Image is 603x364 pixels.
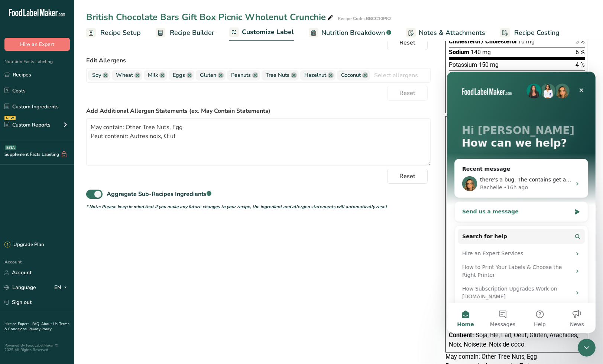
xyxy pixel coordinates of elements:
[29,327,52,332] a: Privacy Policy
[576,38,585,45] span: 3 %
[4,281,36,294] a: Language
[86,24,141,41] a: Recipe Setup
[41,321,59,327] a: About Us .
[86,106,431,115] label: Add Additional Allergen Statements (ex. May Contain Statements)
[500,24,560,41] a: Recipe Costing
[170,28,214,38] span: Recipe Builder
[32,321,41,327] a: FAQ .
[449,61,477,68] span: Potassium
[86,10,335,24] div: British Chocolate Bars Gift Box Picnic Wholenut Crunchie
[266,71,289,79] span: Tree Nuts
[4,241,44,249] div: Upgrade Plan
[387,86,428,101] button: Reset
[107,190,211,199] div: Aggregate Sub-Recipes Ingredients
[399,38,415,47] span: Reset
[304,71,326,79] span: Hazelnut
[370,69,430,81] input: Select allergens
[231,71,251,79] span: Peanuts
[518,38,535,45] span: 10 mg
[341,71,361,79] span: Coconut
[482,38,516,45] span: / Cholestérol
[338,15,392,22] div: Recipe Code: BBCC10PK2
[5,145,16,150] div: BETA
[387,35,428,50] button: Reset
[4,343,70,352] div: Powered By FoodLabelMaker © 2025 All Rights Reserved
[242,27,294,37] span: Customize Label
[471,49,491,56] span: 140 mg
[406,24,485,41] a: Notes & Attachments
[4,116,16,120] div: NEW
[479,61,499,68] span: 150 mg
[578,339,596,357] iframe: Intercom live chat
[100,28,141,38] span: Recipe Setup
[200,71,216,79] span: Gluten
[86,204,387,210] i: * Note: Please keep in mind that if you make any future changes to your recipe, the ingredient an...
[449,332,578,348] span: Soja, Blé, Lait, Oeuf, Gluten, Arachides, Noix, Noisette, Noix de coco
[449,38,480,45] span: Cholesterol
[449,332,474,339] span: Contient:
[86,56,431,65] label: Edit Allergens
[54,283,70,292] div: EN
[156,24,214,41] a: Recipe Builder
[576,49,585,56] span: 6 %
[419,28,485,38] span: Notes & Attachments
[399,89,415,98] span: Reset
[447,72,596,333] iframe: Intercom live chat
[229,24,294,42] a: Customize Label
[4,121,51,129] div: Custom Reports
[309,24,391,41] a: Nutrition Breakdown
[449,49,469,56] span: Sodium
[514,28,560,38] span: Recipe Costing
[116,71,133,79] span: Wheat
[321,28,385,38] span: Nutrition Breakdown
[4,321,69,332] a: Terms & Conditions .
[173,71,185,79] span: Eggs
[92,71,101,79] span: Soy
[399,172,415,181] span: Reset
[148,71,158,79] span: Milk
[4,38,70,51] button: Hire an Expert
[576,61,585,68] span: 4 %
[4,321,31,327] a: Hire an Expert .
[387,169,428,184] button: Reset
